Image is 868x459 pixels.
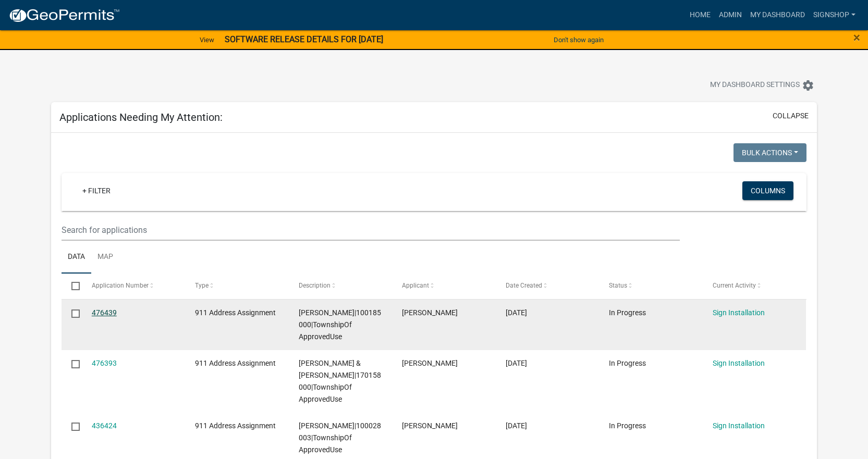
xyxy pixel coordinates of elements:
h5: Applications Needing My Attention: [59,111,223,123]
span: Description [299,282,331,289]
span: 911 Address Assignment [195,308,276,317]
datatable-header-cell: Application Number [82,274,186,299]
a: Signshop [809,5,860,25]
span: In Progress [609,359,646,367]
span: 911 Address Assignment [195,421,276,430]
span: DAVIDSON,MARK|100185000|TownshipOf ApprovedUse [299,308,381,341]
span: × [853,30,860,45]
button: Columns [742,181,793,200]
datatable-header-cell: Type [185,274,289,299]
span: 06/16/2025 [506,421,527,430]
datatable-header-cell: Date Created [496,274,600,299]
a: Data [62,241,91,274]
a: Sign Installation [713,359,765,367]
a: 436424 [92,421,117,430]
a: Admin [715,5,746,25]
button: My Dashboard Settingssettings [702,75,823,95]
span: In Progress [609,421,646,430]
button: Don't show again [549,31,608,48]
a: + Filter [74,181,119,200]
button: Close [853,31,860,44]
datatable-header-cell: Description [289,274,393,299]
a: Home [686,5,715,25]
a: Sign Installation [713,421,765,430]
span: Status [609,282,627,289]
span: Type [195,282,209,289]
span: 911 Address Assignment [195,359,276,367]
span: 09/10/2025 [506,308,527,317]
button: Bulk Actions [733,143,806,162]
a: 476393 [92,359,117,367]
strong: SOFTWARE RELEASE DETAILS FOR [DATE] [225,34,383,44]
span: NELSON,TIM & GWEN|170158000|TownshipOf ApprovedUse [299,359,381,403]
a: My Dashboard [746,5,809,25]
datatable-header-cell: Status [599,274,703,299]
span: 09/10/2025 [506,359,527,367]
span: My Dashboard Settings [710,79,800,92]
span: In Progress [609,308,646,317]
a: View [195,31,218,48]
input: Search for applications [62,219,679,241]
i: settings [802,79,814,92]
span: Date Created [506,282,542,289]
span: Michelle Burt [402,359,458,367]
a: Map [91,241,119,274]
button: collapse [773,110,809,121]
datatable-header-cell: Applicant [392,274,496,299]
span: Michelle Burt [402,308,458,317]
span: VOEGEL,KEITH W|100028003|TownshipOf ApprovedUse [299,421,381,454]
span: Applicant [402,282,429,289]
a: Sign Installation [713,308,765,317]
a: 476439 [92,308,117,317]
datatable-header-cell: Select [62,274,81,299]
span: Michelle Burt [402,421,458,430]
datatable-header-cell: Current Activity [703,274,806,299]
span: Application Number [92,282,149,289]
span: Current Activity [713,282,756,289]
